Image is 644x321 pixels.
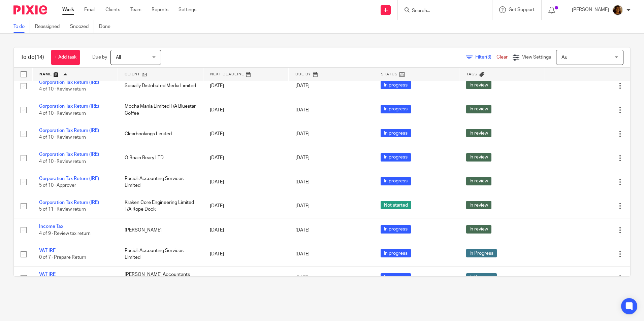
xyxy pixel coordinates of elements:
span: In progress [381,153,411,162]
td: Socially Distributed Media Limited [118,74,203,98]
span: [DATE] [295,83,310,88]
span: In progress [381,249,411,257]
span: In review [466,225,491,234]
td: [DATE] [203,194,289,218]
span: [DATE] [295,228,310,233]
span: [DATE] [295,252,310,256]
a: Corporation Tax Return (IRE) [39,80,99,85]
td: [PERSON_NAME] [118,218,203,242]
p: Due by [92,54,107,61]
span: In review [466,153,491,162]
td: [DATE] [203,170,289,194]
a: Clear [496,55,508,60]
span: In review [466,105,491,113]
td: Kraken Core Engineering Limited T/A Rope Dock [118,194,203,218]
span: Filter [475,55,496,60]
p: [PERSON_NAME] [572,6,609,13]
td: [DATE] [203,146,289,170]
a: Corporation Tax Return (IRE) [39,152,99,157]
a: + Add task [51,50,80,65]
a: VAT IRE [39,248,56,253]
span: (3) [486,55,491,60]
span: In review [466,129,491,137]
span: [DATE] [295,108,310,112]
span: 0 of 7 · Prepare Return [39,255,86,260]
img: Arvinder.jpeg [612,5,623,15]
a: VAT IRE [39,272,56,277]
span: Get Support [509,7,535,12]
span: 4 of 10 · Review return [39,159,86,164]
a: Email [84,6,95,13]
span: 4 of 10 · Review return [39,135,86,140]
span: In progress [381,129,411,137]
img: Pixie [13,5,47,14]
a: Corporation Tax Return (IRE) [39,104,99,109]
td: [DATE] [203,266,289,290]
td: Pacioli Accounting Services Limited [118,242,203,266]
span: In review [466,81,491,89]
span: 5 of 10 · Approver [39,183,76,188]
td: [DATE] [203,218,289,242]
span: In progress [381,225,411,234]
td: [DATE] [203,242,289,266]
a: Settings [179,6,196,13]
span: As [561,55,567,60]
span: In progress [381,177,411,185]
span: (14) [35,55,44,60]
td: O Briain Beary LTD [118,146,203,170]
td: [PERSON_NAME] Accountants Limited [118,266,203,290]
a: Reassigned [35,20,65,33]
span: In progress [381,105,411,113]
span: In Progress [466,273,497,282]
a: Corporation Tax Return (IRE) [39,200,99,205]
span: In progress [381,81,411,89]
span: Not started [381,201,411,209]
td: [DATE] [203,98,289,122]
span: [DATE] [295,156,310,160]
a: Income Tax [39,224,63,229]
span: 4 of 9 · Review tax return [39,231,91,236]
a: Reports [152,6,168,13]
span: [DATE] [295,204,310,208]
input: Search [411,8,472,14]
span: [DATE] [295,132,310,136]
span: All [116,55,121,60]
td: [DATE] [203,122,289,146]
a: Clients [105,6,120,13]
span: [DATE] [295,276,310,281]
a: Done [99,20,116,33]
span: 4 of 10 · Review return [39,111,86,116]
a: To do [13,20,30,33]
td: Mocha Mania Limited T/A Bluestar Coffee [118,98,203,122]
span: 5 of 11 · Review return [39,207,86,212]
td: Pacioli Accounting Services Limited [118,170,203,194]
a: Team [130,6,141,13]
span: [DATE] [295,180,310,184]
td: Clearbookings Limited [118,122,203,146]
td: [DATE] [203,74,289,98]
span: In progress [381,273,411,282]
span: In Progress [466,249,497,257]
span: In review [466,177,491,185]
h1: To do [21,54,44,61]
a: Snoozed [70,20,94,33]
span: 4 of 10 · Review return [39,87,86,92]
span: View Settings [522,55,551,60]
a: Corporation Tax Return (IRE) [39,176,99,181]
a: Corporation Tax Return (IRE) [39,128,99,133]
span: Tags [466,72,478,76]
span: In review [466,201,491,209]
a: Work [62,6,74,13]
